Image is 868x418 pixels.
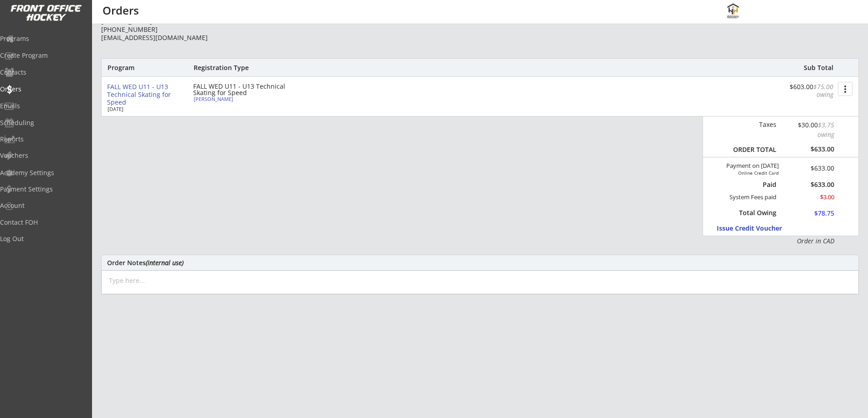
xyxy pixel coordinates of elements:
div: $633.00 [791,165,834,171]
div: [DATE] [108,106,180,111]
div: System Fees paid [721,193,776,201]
div: $603.00 [777,83,833,99]
em: (internal use) [146,258,184,267]
div: $633.00 [783,181,834,188]
div: FALL WED U11 - U13 Technical Skating for Speed [193,83,298,96]
div: Order Notes [107,259,853,266]
font: $75.00 owing [813,82,835,99]
div: [PERSON_NAME] [PHONE_NUMBER] [EMAIL_ADDRESS][DOMAIN_NAME] [101,17,233,42]
div: Order in CAD [729,237,834,246]
button: more_vert [838,82,853,96]
div: $633.00 [783,145,834,153]
button: Issue Credit Voucher [717,222,801,234]
div: Taxes [729,121,776,129]
div: Sub Total [794,64,833,72]
div: Total Owing [734,209,776,217]
div: $3.00 [783,193,834,201]
div: $30.00 [783,120,834,139]
div: FALL WED U11 - U13 Technical Skating for Speed [107,83,186,106]
font: $3.75 owing [817,121,836,139]
div: ORDER TOTAL [729,146,776,154]
div: Paid [734,181,776,189]
div: Program [108,64,157,72]
div: Online Credit Card [727,170,779,176]
div: Payment on [DATE] [706,162,779,170]
div: Registration Type [194,64,298,72]
div: [PERSON_NAME] [194,96,295,101]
